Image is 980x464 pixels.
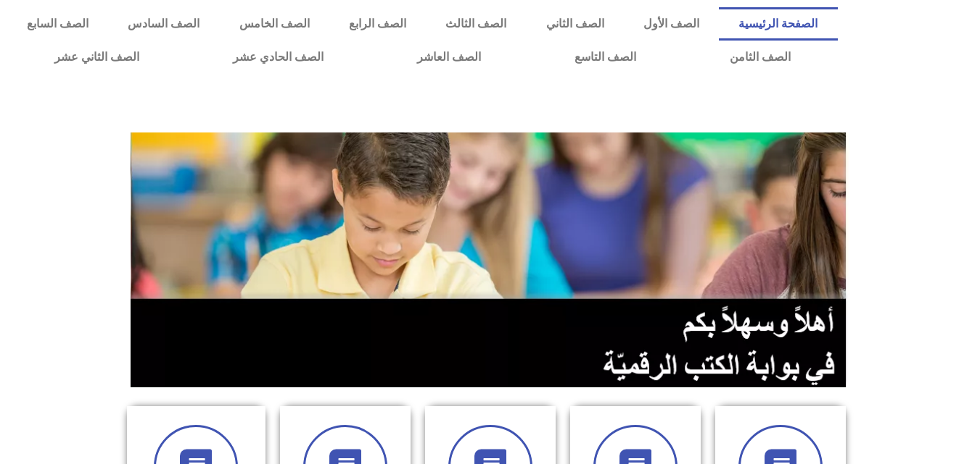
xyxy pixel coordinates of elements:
[186,41,370,74] a: الصف الحادي عشر
[426,7,526,41] a: الصف الثالث
[7,7,108,41] a: الصف السابع
[108,7,219,41] a: الصف السادس
[370,41,527,74] a: الصف العاشر
[719,7,837,41] a: الصفحة الرئيسية
[329,7,426,41] a: الصف الرابع
[220,7,329,41] a: الصف الخامس
[624,7,719,41] a: الصف الأول
[527,41,683,74] a: الصف التاسع
[7,41,186,74] a: الصف الثاني عشر
[527,7,624,41] a: الصف الثاني
[683,41,837,74] a: الصف الثامن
